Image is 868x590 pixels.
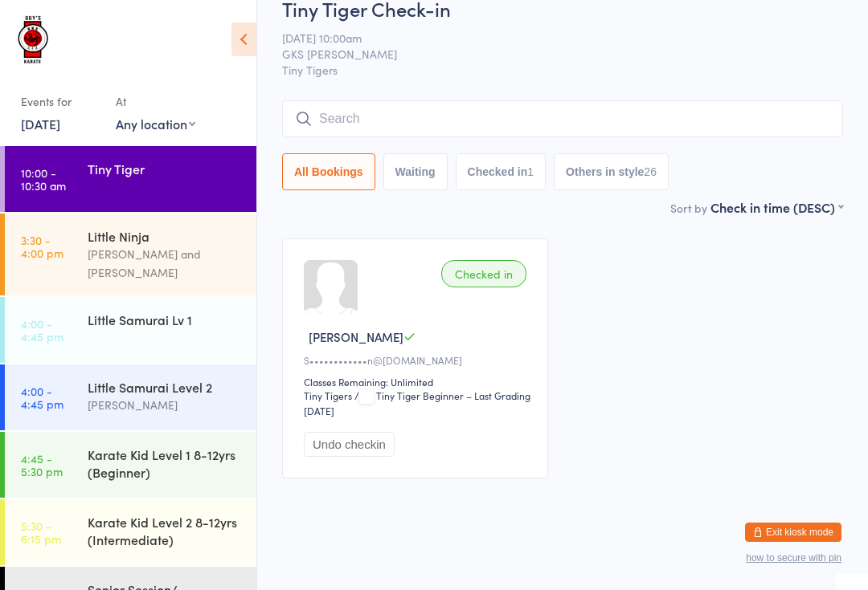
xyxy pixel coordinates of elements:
time: 10:00 - 10:30 am [21,166,66,192]
span: [DATE] 10:00am [282,30,818,46]
button: how to secure with pin [746,552,841,564]
img: Guy's Karate School [16,12,52,72]
span: Tiny Tigers [282,62,843,78]
div: Tiny Tiger [88,160,243,177]
div: At [116,88,195,115]
a: 3:30 -4:00 pmLittle Ninja[PERSON_NAME] and [PERSON_NAME] [5,214,256,295]
div: Little Samurai Level 2 [88,378,243,396]
a: 5:30 -6:15 pmKarate Kid Level 2 8-12yrs (Intermediate) [5,499,256,565]
div: Classes Remaining: Unlimited [304,375,531,389]
a: 4:00 -4:45 pmLittle Samurai Level 2[PERSON_NAME] [5,364,256,430]
div: Little Samurai Lv 1 [88,311,243,328]
time: 5:30 - 6:15 pm [21,519,61,545]
div: Any location [116,115,195,132]
span: [PERSON_NAME] [309,328,403,345]
a: 10:00 -10:30 amTiny Tiger [5,146,256,212]
button: Exit kiosk mode [745,523,841,542]
div: Tiny Tigers [304,389,352,402]
div: [PERSON_NAME] [88,396,243,414]
button: All Bookings [282,153,375,190]
div: Checked in [441,260,526,287]
button: Waiting [383,153,448,190]
span: / Tiny Tiger Beginner – Last Grading [DATE] [304,389,530,417]
a: 4:00 -4:45 pmLittle Samurai Lv 1 [5,297,256,363]
div: Events for [21,88,100,115]
time: 4:45 - 5:30 pm [21,452,63,478]
input: Search [282,100,843,137]
div: 26 [644,165,657,178]
time: 4:00 - 4:45 pm [21,385,63,410]
div: 1 [527,165,534,178]
div: [PERSON_NAME] and [PERSON_NAME] [88,245,243,282]
label: Sort by [670,200,707,216]
time: 4:00 - 4:45 pm [21,317,63,343]
div: Little Ninja [88,227,243,245]
a: [DATE] [21,115,60,132]
button: Checked in1 [456,153,547,190]
div: Karate Kid Level 1 8-12yrs (Beginner) [88,446,243,481]
div: S••••••••••••n@[DOMAIN_NAME] [304,353,531,367]
button: Undo checkin [304,432,395,457]
time: 3:30 - 4:00 pm [21,234,63,259]
a: 4:45 -5:30 pmKarate Kid Level 1 8-12yrs (Beginner) [5,432,256,498]
div: Karate Kid Level 2 8-12yrs (Intermediate) [88,513,243,548]
button: Others in style26 [554,153,669,190]
div: Check in time (DESC) [710,198,843,216]
span: GKS [PERSON_NAME] [282,46,818,62]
